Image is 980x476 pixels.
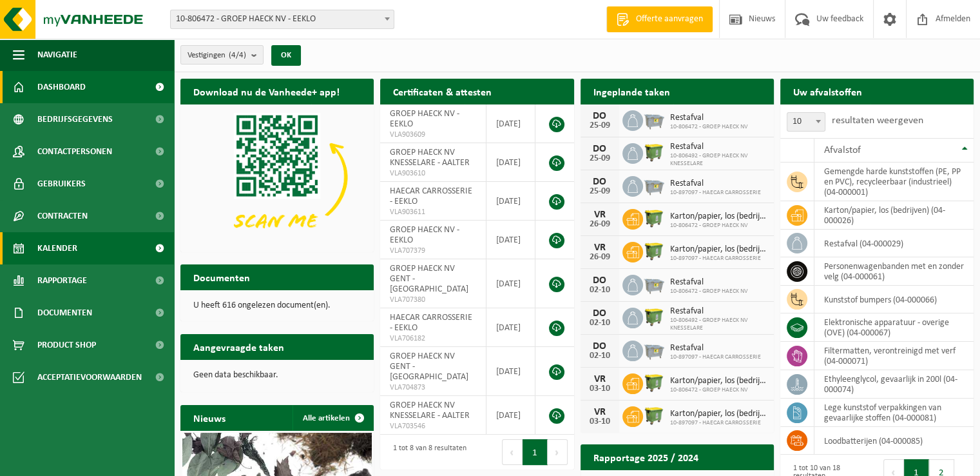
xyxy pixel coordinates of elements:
[390,264,468,294] span: GROEP HAECK NV GENT - [GEOGRAPHIC_DATA]
[486,182,536,221] td: [DATE]
[670,255,767,263] span: 10-897097 - HAECAR CARROSSERIE
[814,399,974,427] td: lege kunststof verpakkingen van gevaarlijke stoffen (04-000081)
[670,386,767,394] span: 10-806472 - GROEP HAECK NV
[548,439,568,465] button: Next
[37,264,87,297] span: Rapportage
[587,177,613,187] div: DO
[180,79,352,104] h2: Download nu de Vanheede+ app!
[670,142,767,152] span: Restafval
[587,187,613,196] div: 25-09
[787,113,825,131] span: 10
[670,244,767,255] span: Karton/papier, los (bedrijven)
[486,259,536,308] td: [DATE]
[670,123,748,131] span: 10-806472 - GROEP HAECK NV
[486,396,536,435] td: [DATE]
[37,39,77,71] span: Navigatie
[390,109,459,129] span: GROEP HAECK NV - EEKLO
[390,168,476,179] span: VLA903610
[37,297,92,329] span: Documenten
[670,343,761,353] span: Restafval
[180,104,374,250] img: Download de VHEPlus App
[643,339,665,361] img: WB-2500-GAL-GY-01
[193,371,361,380] p: Geen data beschikbaar.
[502,439,523,465] button: Previous
[780,79,875,104] h2: Uw afvalstoffen
[643,372,665,393] img: WB-1100-HPE-GN-51
[832,115,923,126] label: resultaten weergeven
[814,286,974,313] td: kunststof bumpers (04-000066)
[587,384,613,393] div: 03-10
[670,277,748,288] span: Restafval
[814,370,974,399] td: ethyleenglycol, gevaarlijk in 200l (04-000074)
[486,347,536,396] td: [DATE]
[814,342,974,370] td: filtermatten, verontreinigd met verf (04-000071)
[387,438,466,466] div: 1 tot 8 van 8 resultaten
[587,417,613,426] div: 03-10
[670,306,767,317] span: Restafval
[587,144,613,154] div: DO
[587,374,613,384] div: VR
[271,45,301,66] button: OK
[643,240,665,262] img: WB-1100-HPE-GN-50
[390,352,468,382] span: GROEP HAECK NV GENT - [GEOGRAPHIC_DATA]
[180,264,263,290] h2: Documenten
[229,51,246,59] count: (4/4)
[633,13,706,26] span: Offerte aanvragen
[486,143,536,182] td: [DATE]
[486,221,536,259] td: [DATE]
[643,306,665,328] img: WB-1100-HPE-GN-50
[670,152,767,168] span: 10-806492 - GROEP HAECK NV KNESSELARE
[193,301,361,310] p: U heeft 616 ongelezen document(en).
[587,210,613,220] div: VR
[180,405,238,430] h2: Nieuws
[587,286,613,295] div: 02-10
[390,148,470,168] span: GROEP HAECK NV KNESSELARE - AALTER
[587,407,613,417] div: VR
[670,113,748,123] span: Restafval
[587,341,613,352] div: DO
[643,174,665,196] img: WB-2500-GAL-GY-01
[587,121,613,130] div: 25-09
[180,45,264,64] button: Vestigingen(4/4)
[670,419,767,427] span: 10-897097 - HAECAR CARROSSERIE
[37,103,113,135] span: Bedrijfsgegevens
[390,186,472,206] span: HAECAR CARROSSERIE - EEKLO
[670,409,767,419] span: Karton/papier, los (bedrijven)
[643,404,665,426] img: WB-1100-HPE-GN-50
[587,352,613,361] div: 02-10
[390,313,472,333] span: HAECAR CARROSSERIE - EEKLO
[670,179,761,189] span: Restafval
[293,405,372,431] a: Alle artikelen
[37,200,88,232] span: Contracten
[390,333,476,344] span: VLA706182
[643,207,665,229] img: WB-1100-HPE-GN-51
[670,376,767,386] span: Karton/papier, los (bedrijven)
[670,288,748,295] span: 10-806472 - GROEP HAECK NV
[670,189,761,197] span: 10-897097 - HAECAR CARROSSERIE
[670,317,767,332] span: 10-806492 - GROEP HAECK NV KNESSELARE
[180,334,297,359] h2: Aangevraagde taken
[390,246,476,256] span: VLA707379
[587,253,613,262] div: 26-09
[486,104,536,143] td: [DATE]
[486,308,536,347] td: [DATE]
[587,220,613,229] div: 26-09
[670,212,767,222] span: Karton/papier, los (bedrijven)
[606,6,713,32] a: Offerte aanvragen
[670,222,767,230] span: 10-806472 - GROEP HAECK NV
[814,427,974,455] td: loodbatterijen (04-000085)
[587,243,613,253] div: VR
[824,145,861,155] span: Afvalstof
[187,46,246,65] span: Vestigingen
[643,141,665,163] img: WB-1100-HPE-GN-50
[814,163,974,201] td: gemengde harde kunststoffen (PE, PP en PVC), recycleerbaar (industrieel) (04-000001)
[37,232,77,264] span: Kalender
[581,444,711,470] h2: Rapportage 2025 / 2024
[643,108,665,130] img: WB-2500-GAL-GY-04
[171,10,394,28] span: 10-806472 - GROEP HAECK NV - EEKLO
[37,329,96,361] span: Product Shop
[587,111,613,121] div: DO
[37,168,86,200] span: Gebruikers
[37,361,142,393] span: Acceptatievoorwaarden
[390,130,476,140] span: VLA903609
